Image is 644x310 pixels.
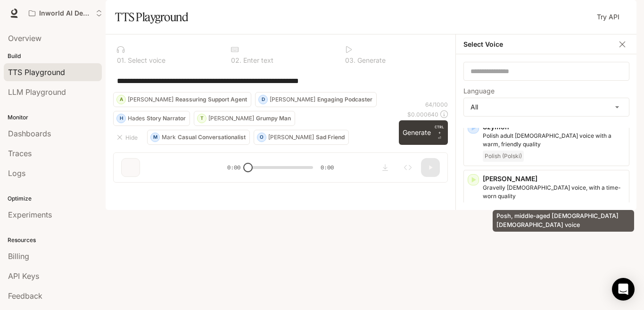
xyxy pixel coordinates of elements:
p: [PERSON_NAME] [128,97,173,102]
div: H [117,111,125,126]
p: CTRL + [435,124,444,135]
p: Generate [355,57,386,64]
p: 0 1 . [117,57,126,64]
button: GenerateCTRL +⏎ [399,120,448,145]
h1: TTS Playground [115,8,188,26]
div: A [117,92,125,107]
p: Hades [128,116,145,121]
p: Gravelly male voice, with a time-worn quality [483,184,625,201]
p: [PERSON_NAME] [483,174,625,184]
div: All [464,98,629,116]
p: Enter text [241,57,273,64]
span: English [483,202,505,214]
p: Mark [162,134,176,140]
p: 0 2 . [231,57,241,64]
div: O [257,130,266,145]
p: 0 3 . [345,57,355,64]
span: Polish (Polski) [483,151,524,162]
p: Grumpy Man [256,116,291,121]
p: 64 / 1000 [425,101,448,109]
p: Reassuring Support Agent [175,97,247,102]
div: Open Intercom Messenger [612,278,635,301]
div: D [259,92,267,107]
p: Story Narrator [147,116,186,121]
button: A[PERSON_NAME]Reassuring Support Agent [113,92,251,107]
p: Sad Friend [316,134,345,140]
p: $ 0.000640 [407,110,438,118]
p: Casual Conversationalist [178,134,246,140]
div: T [198,111,206,126]
p: Select voice [126,57,165,64]
button: D[PERSON_NAME]Engaging Podcaster [255,92,377,107]
button: Open workspace menu [25,4,107,23]
a: Try API [593,8,623,26]
div: M [151,130,159,145]
button: T[PERSON_NAME]Grumpy Man [194,111,295,126]
p: [PERSON_NAME] [268,134,314,140]
p: Engaging Podcaster [317,97,372,102]
p: Polish adult male voice with a warm, friendly quality [483,132,625,149]
p: Inworld AI Demos [39,9,92,17]
p: [PERSON_NAME] [270,97,315,102]
p: [PERSON_NAME] [208,116,254,121]
button: MMarkCasual Conversationalist [147,130,250,145]
button: HHadesStory Narrator [113,111,190,126]
div: Posh, middle-aged [DEMOGRAPHIC_DATA] [DEMOGRAPHIC_DATA] voice [493,210,634,232]
p: ⏎ [435,124,444,141]
p: Language [463,88,495,94]
button: Hide [113,130,143,145]
button: O[PERSON_NAME]Sad Friend [254,130,349,145]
